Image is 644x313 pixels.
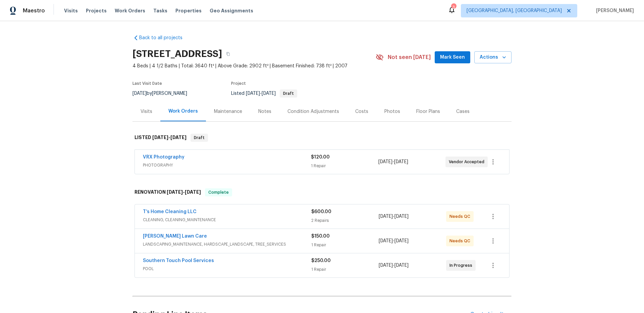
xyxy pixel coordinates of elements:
[593,7,634,14] span: [PERSON_NAME]
[132,63,376,69] span: 4 Beds | 4 1/2 Baths | Total: 3640 ft² | Above Grade: 2902 ft² | Basement Finished: 738 ft² | 2007
[135,134,186,142] h6: LISTED
[451,4,456,11] div: 3
[143,234,207,239] a: [PERSON_NAME] Lawn Care
[456,108,470,115] div: Cases
[143,162,311,169] span: PHOTOGRAPHY
[449,238,473,244] span: Needs QC
[449,159,487,165] span: Vendor Accepted
[132,182,512,203] div: RENOVATION [DATE]-[DATE]Complete
[311,258,331,263] span: $250.00
[378,160,392,164] span: [DATE]
[311,209,331,214] span: $600.00
[132,89,195,98] div: by [PERSON_NAME]
[132,35,197,41] a: Back to all projects
[384,108,400,115] div: Photos
[23,7,45,14] span: Maestro
[394,214,409,219] span: [DATE]
[379,262,409,269] span: -
[449,262,475,269] span: In Progress
[214,108,242,115] div: Maintenance
[416,108,440,115] div: Floor Plans
[191,134,207,141] span: Draft
[167,190,183,194] span: [DATE]
[394,160,408,164] span: [DATE]
[64,7,78,14] span: Visits
[143,209,197,214] a: T’s Home Cleaning LLC
[311,163,378,169] div: 1 Repair
[132,51,222,57] h2: [STREET_ADDRESS]
[175,7,202,14] span: Properties
[143,258,214,263] a: Southern Touch Pool Services
[449,213,473,220] span: Needs QC
[474,51,512,64] button: Actions
[222,48,234,60] button: Copy Address
[152,135,186,140] span: -
[467,7,562,14] span: [GEOGRAPHIC_DATA], [GEOGRAPHIC_DATA]
[143,216,311,223] span: CLEANING, CLEANING_MAINTENANCE
[311,266,379,273] div: 1 Repair
[231,91,297,96] span: Listed
[167,190,201,194] span: -
[311,234,330,239] span: $150.00
[280,91,297,96] span: Draft
[185,190,201,194] span: [DATE]
[379,239,393,243] span: [DATE]
[388,54,431,61] span: Not seen [DATE]
[132,81,162,85] span: Last Visit Date
[143,155,184,160] a: VRX Photography
[379,214,393,219] span: [DATE]
[152,135,168,140] span: [DATE]
[143,265,311,272] span: POOL
[132,127,512,148] div: LISTED [DATE]-[DATE]Draft
[246,91,260,96] span: [DATE]
[132,91,147,96] span: [DATE]
[440,53,465,62] span: Mark Seen
[311,242,379,248] div: 1 Repair
[394,239,409,243] span: [DATE]
[170,135,186,140] span: [DATE]
[355,108,368,115] div: Costs
[206,189,231,196] span: Complete
[480,53,506,62] span: Actions
[379,238,409,244] span: -
[311,217,379,224] div: 2 Repairs
[246,91,276,96] span: -
[168,108,198,115] div: Work Orders
[258,108,271,115] div: Notes
[135,188,201,196] h6: RENOVATION
[141,108,152,115] div: Visits
[379,213,409,220] span: -
[143,241,311,248] span: LANDSCAPING_MAINTENANCE, HARDSCAPE_LANDSCAPE, TREE_SERVICES
[86,7,107,14] span: Projects
[435,51,470,64] button: Mark Seen
[311,155,330,160] span: $120.00
[153,8,167,13] span: Tasks
[394,263,409,268] span: [DATE]
[262,91,276,96] span: [DATE]
[287,108,339,115] div: Condition Adjustments
[378,159,408,165] span: -
[210,7,253,14] span: Geo Assignments
[379,263,393,268] span: [DATE]
[115,7,145,14] span: Work Orders
[231,81,246,85] span: Project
